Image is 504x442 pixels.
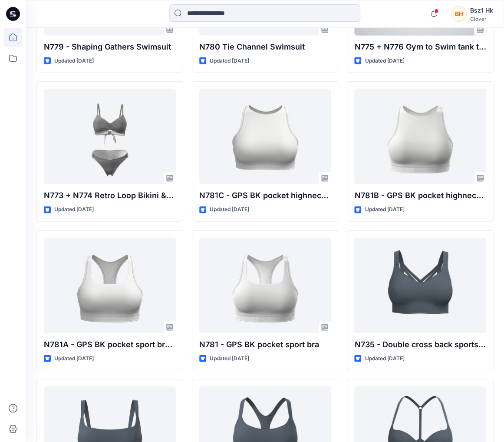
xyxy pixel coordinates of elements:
p: N781 - GPS BK pocket sport bra [199,339,331,351]
p: Updated [DATE] [365,56,404,66]
p: N773 + N774 Retro Loop Bikini & highl leg brief set [44,189,176,202]
div: Bsz1 Hk [470,5,493,16]
p: Updated [DATE] [54,205,94,214]
p: N779 - Shaping Gathers Swimsuit [44,41,176,53]
div: BH [451,6,467,22]
p: N781B - GPS BK pocket highneck sport bra w/H&E [354,189,486,202]
p: N780 Tie Channel Swimsuit [199,41,331,53]
p: N735 - Double cross back sports bra [354,339,486,351]
a: N781A - GPS BK pocket sport bra w/H&E [44,238,176,333]
p: Updated [DATE] [365,205,404,214]
p: Updated [DATE] [54,354,94,363]
a: N781B - GPS BK pocket highneck sport bra w/H&E [354,89,486,184]
p: Updated [DATE] [210,56,249,66]
p: Updated [DATE] [365,354,404,363]
p: Updated [DATE] [210,205,249,214]
a: N781C - GPS BK pocket highneck sport bra [199,89,331,184]
a: N773 + N774 Retro Loop Bikini & highl leg brief set [44,89,176,184]
p: Updated [DATE] [54,56,94,66]
a: N735 - Double cross back sports bra [354,238,486,333]
a: N781 - GPS BK pocket sport bra [199,238,331,333]
p: N781A - GPS BK pocket sport bra w/H&E [44,339,176,351]
div: Clover [470,16,493,22]
p: Updated [DATE] [210,354,249,363]
p: N781C - GPS BK pocket highneck sport bra [199,189,331,202]
p: N775 + N776 Gym to Swim tank top & Shortie [354,41,486,53]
